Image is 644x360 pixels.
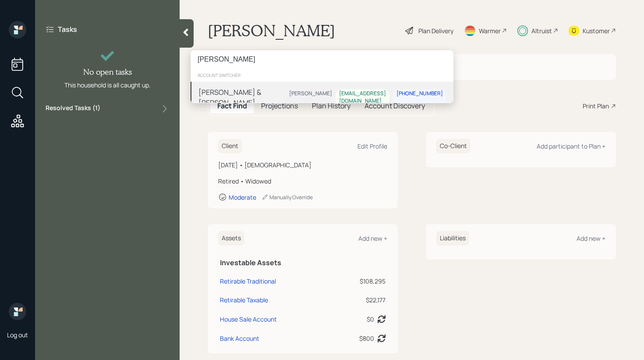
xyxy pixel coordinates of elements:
[289,90,332,98] div: [PERSON_NAME]
[339,90,386,105] div: [EMAIL_ADDRESS][DOMAIN_NAME]
[191,50,453,69] input: Type a command or search…
[191,69,453,82] div: account switcher
[396,90,443,98] div: [PHONE_NUMBER]
[198,87,286,108] div: [PERSON_NAME] & [PERSON_NAME]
